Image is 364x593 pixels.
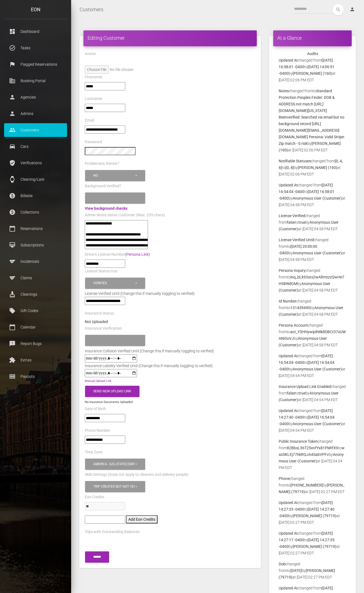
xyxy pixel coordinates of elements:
[4,140,67,153] a: drive_eta Cars
[299,391,305,395] b: true
[279,383,346,403] p: changed from to by at [DATE] 04:54 PM EDT
[85,118,94,123] label: Email
[8,110,63,118] p: Admins
[286,165,294,170] b: [0, 4]
[85,252,150,257] label: Driver's License Number
[4,57,67,71] a: flag Flagged Reservations
[279,299,296,303] b: Id Number
[85,269,117,274] label: License Status true
[299,220,305,224] b: true
[279,568,335,579] b: [PERSON_NAME] (79719)
[85,400,133,404] small: No Insurance Documents Uploaded
[279,212,346,232] p: changed from to by at [DATE] 04:58 PM EDT
[4,189,67,203] a: paid Billable
[8,224,63,233] p: Reservations
[85,326,122,331] label: Insurance Verification
[279,499,346,526] p: changed from to by at [DATE] 02:27 PM EDT
[125,252,150,257] a: (Persona Link)
[279,281,330,292] b: Anonymous User (Customer)
[290,483,323,487] b: [PHONE_NUMBER]
[350,7,355,12] i: person
[8,290,63,298] p: Cleanings
[4,222,67,235] a: calendar_today Reservations
[279,354,298,358] b: Updated At
[279,267,346,293] p: changed from to by at [DATE] 04:58 PM EDT
[85,379,112,383] a: Manual Upload Link
[8,77,63,85] p: Booking Portal
[287,220,295,224] b: false
[85,406,106,412] label: Date of Birth
[85,206,127,211] a: View background checks
[4,353,67,367] a: extension Extras
[4,287,67,301] a: cleaning_services Cleanings
[279,562,286,566] b: Dob
[85,170,145,181] button: No
[81,348,218,354] div: Insurance Collision Verified Until (Change this if manually toggling to verified)
[8,93,63,101] p: Agencies
[290,306,310,310] b: 131439490
[279,89,345,146] b: Standard Protection Peoples Finder: DOB & ADDRESS not match [URL][DOMAIN_NAME][US_STATE] Beenveri...
[4,74,67,88] a: corporate_fare Booking Portal
[279,330,346,341] b: act_Y3HHywip8Wk8DBCt37xUWANi3oVJ
[4,238,67,252] a: card_membership Subscriptions
[279,530,346,556] p: changed from to by at [DATE] 02:27 PM EDT
[307,51,318,56] strong: Audits
[85,335,145,346] button: Please select
[290,568,302,573] b: [DATE]
[279,214,305,218] b: License Verified
[88,34,253,41] h4: Editing Customer
[287,391,295,395] b: false
[279,183,298,187] b: Updated At
[8,175,63,183] p: Cleaning/Late
[279,244,317,255] b: [DATE] 20:00:00 -0400
[279,476,290,481] b: Phone
[126,515,158,523] button: Add Eon Credits
[8,241,63,249] p: Subscriptions
[85,161,119,166] label: Problematic Renter?
[85,278,145,289] button: Verified
[279,384,331,389] b: Insurance Upload Link Enabled
[279,57,346,83] p: changed from to by at [DATE] 02:06 PM EDT
[279,531,298,536] b: Updated At
[279,323,308,327] b: Persona Account
[85,139,102,145] label: Password
[4,337,67,350] a: feedback Report Bugs
[8,372,63,381] p: Payouts
[85,529,140,535] label: Trips with Outstanding Balances
[293,251,342,255] b: Anonymous User (Customer)
[279,237,346,263] p: changed from to by at [DATE] 04:58 PM EDT
[345,4,360,15] a: person
[279,500,298,505] b: Updated At
[293,367,342,371] b: Anonymous User (Customer)
[8,126,63,134] p: Customers
[4,90,67,104] a: person Agencies
[4,172,67,186] a: watch Cleaning/Late
[279,336,327,347] b: Anonymous User (Customer)
[8,208,63,216] p: Collections
[298,165,337,170] b: [PERSON_NAME] (160)
[4,205,67,219] a: paid Collections
[85,96,102,102] label: Lastname
[279,438,346,471] p: changed from to by at [DATE] 04:54 PM EDT
[8,44,63,52] p: Tasks
[85,481,145,492] button: Trip created but not verified, Customer is verified and trip is set to go
[279,586,298,590] b: Updated At
[279,475,346,495] p: changed from to by at [DATE] 02:27 PM EDT
[85,494,104,500] label: Eon Credits
[8,339,63,348] p: Report Bugs
[4,123,67,137] a: people Customers
[8,192,63,200] p: Billable
[293,196,342,200] b: Anonymous User (Customer)
[279,238,314,242] b: License Verified Until
[279,407,346,434] p: changed from to by at [DATE] 04:54 PM EDT
[4,156,67,170] a: verified_user Verifications
[8,323,63,331] p: Calendar
[277,34,348,41] h4: At a Glance
[85,183,121,189] label: Background Verified?
[8,142,63,151] p: Cars
[279,275,344,286] b: inq_bLk93sts2wARmtzzQwHe7HS8WdGM
[287,446,338,450] b: 82BbsL36T25xnfYx81PMtfX9
[4,271,67,285] a: sports Claims
[85,472,188,477] label: SMS Settings (Does not apply to cleaners and delivery people)
[85,319,108,324] strong: Not Uploaded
